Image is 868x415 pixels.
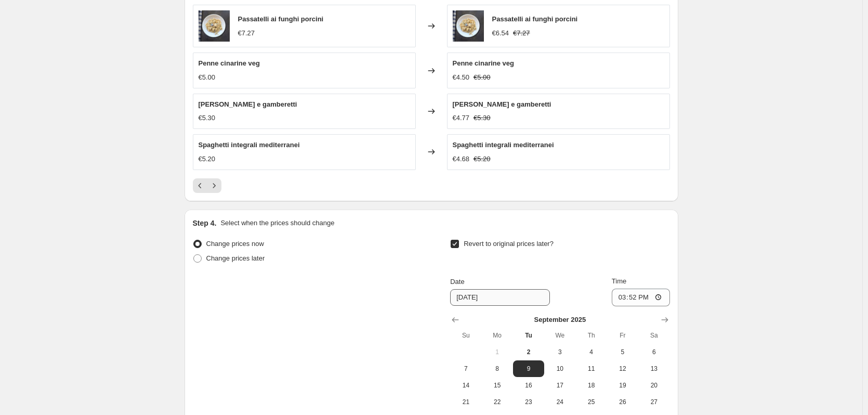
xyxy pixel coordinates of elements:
button: Previous [193,178,207,193]
button: Monday September 8 2025 [482,360,513,377]
span: 3 [548,348,571,356]
span: Fr [611,331,634,340]
span: 9 [517,365,540,373]
span: 26 [611,398,634,406]
span: 12 [611,365,634,373]
th: Saturday [638,327,669,344]
span: Time [612,277,626,285]
div: €5.20 [199,154,216,164]
button: Friday September 12 2025 [607,360,638,377]
strike: €5.20 [474,154,491,164]
span: 23 [517,398,540,406]
span: 6 [642,348,665,356]
span: 14 [454,381,477,390]
button: Saturday September 6 2025 [638,344,669,360]
span: 25 [580,398,602,406]
button: Tuesday September 9 2025 [513,360,544,377]
span: 8 [486,365,509,373]
span: 27 [642,398,665,406]
button: Friday September 19 2025 [607,377,638,394]
span: 1 [486,348,509,356]
button: Tuesday September 23 2025 [513,394,544,410]
button: Saturday September 13 2025 [638,360,669,377]
div: €4.77 [453,113,470,123]
button: Next [207,178,221,193]
button: Sunday September 7 2025 [450,360,481,377]
button: Sunday September 21 2025 [450,394,481,410]
strike: €5.00 [474,72,491,83]
span: Sa [642,331,665,340]
button: Thursday September 18 2025 [575,377,607,394]
button: Wednesday September 3 2025 [544,344,575,360]
button: Wednesday September 10 2025 [544,360,575,377]
button: Tuesday September 16 2025 [513,377,544,394]
span: Th [580,331,602,340]
th: Tuesday [513,327,544,344]
span: [PERSON_NAME] e gamberetti [453,100,551,108]
input: 9/2/2025 [450,289,550,306]
th: Wednesday [544,327,575,344]
button: Thursday September 11 2025 [575,360,607,377]
span: 5 [611,348,634,356]
span: 4 [580,348,602,356]
span: 15 [486,381,509,390]
div: €4.68 [453,154,470,164]
button: Monday September 22 2025 [482,394,513,410]
span: Date [450,278,464,286]
span: 2 [517,348,540,356]
span: Penne cinarine veg [453,59,515,67]
button: Monday September 15 2025 [482,377,513,394]
nav: Pagination [193,178,221,193]
span: 24 [548,398,571,406]
button: Show next month, October 2025 [657,313,672,327]
button: Show previous month, August 2025 [448,313,463,327]
span: 7 [454,365,477,373]
th: Monday [482,327,513,344]
div: €7.27 [238,28,255,38]
span: 11 [580,365,602,373]
span: 10 [548,365,571,373]
button: Sunday September 14 2025 [450,377,481,394]
span: Change prices later [206,254,265,262]
span: 21 [454,398,477,406]
span: Passatelli ai funghi porcini [492,15,578,23]
button: Friday September 5 2025 [607,344,638,360]
th: Sunday [450,327,481,344]
span: [PERSON_NAME] e gamberetti [199,100,297,108]
strike: €7.27 [513,28,530,38]
span: Tu [517,331,540,340]
span: 18 [580,381,602,390]
th: Thursday [575,327,607,344]
span: 19 [611,381,634,390]
span: 20 [642,381,665,390]
span: 13 [642,365,665,373]
p: Select when the prices should change [220,218,334,228]
div: €5.00 [199,72,216,83]
th: Friday [607,327,638,344]
span: Mo [486,331,509,340]
div: €6.54 [492,28,509,38]
strike: €5.30 [474,113,491,123]
button: Monday September 1 2025 [482,344,513,360]
button: Today Tuesday September 2 2025 [513,344,544,360]
span: Passatelli ai funghi porcini [238,15,324,23]
span: 22 [486,398,509,406]
button: Wednesday September 24 2025 [544,394,575,410]
span: Spaghetti integrali mediterranei [453,141,554,149]
button: Thursday September 25 2025 [575,394,607,410]
span: Revert to original prices later? [464,240,554,248]
span: 17 [548,381,571,390]
span: 16 [517,381,540,390]
button: Thursday September 4 2025 [575,344,607,360]
button: Saturday September 20 2025 [638,377,669,394]
div: €5.30 [199,113,216,123]
div: €4.50 [453,72,470,83]
button: Saturday September 27 2025 [638,394,669,410]
input: 12:00 [612,289,670,306]
img: PASSATELLIAIFUNGHIPORCINI_80x.jpg [199,10,230,42]
span: Su [454,331,477,340]
span: We [548,331,571,340]
h2: Step 4. [193,218,217,228]
span: Penne cinarine veg [199,59,260,67]
button: Friday September 26 2025 [607,394,638,410]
